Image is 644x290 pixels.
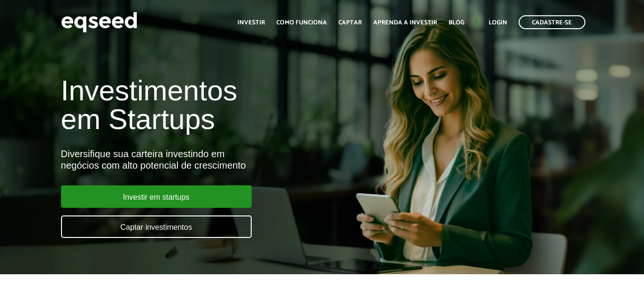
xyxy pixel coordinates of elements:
[61,10,137,35] img: EqSeed
[61,148,369,171] div: Diversifique sua carteira investindo em negócios com alto potencial de crescimento
[276,20,327,26] a: Como funciona
[449,20,464,26] a: Blog
[61,185,252,208] a: Investir em startups
[61,76,369,134] h1: Investimentos em Startups
[373,20,437,26] a: Aprenda a investir
[489,20,507,26] a: Login
[237,20,265,26] a: Investir
[61,215,252,238] a: Captar investimentos
[338,20,362,26] a: Captar
[519,15,585,29] a: Cadastre-se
